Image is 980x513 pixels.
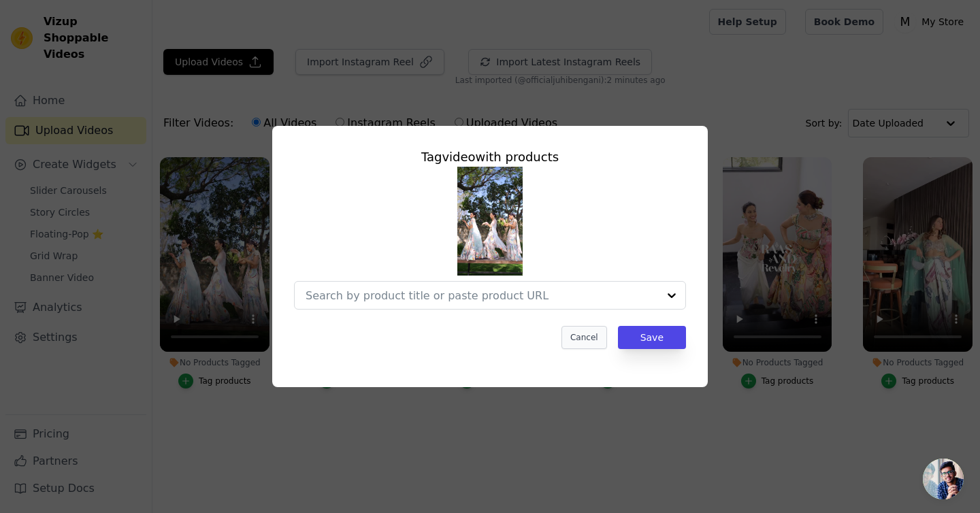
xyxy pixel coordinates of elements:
[457,167,523,276] img: reel-preview-srh0bs-qs.myshopify.com-3621508313354745233_18040182002.jpeg
[923,459,964,499] a: Open chat
[294,148,686,167] div: Tag video with products
[306,289,658,302] input: Search by product title or paste product URL
[561,326,607,349] button: Cancel
[618,326,686,349] button: Save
